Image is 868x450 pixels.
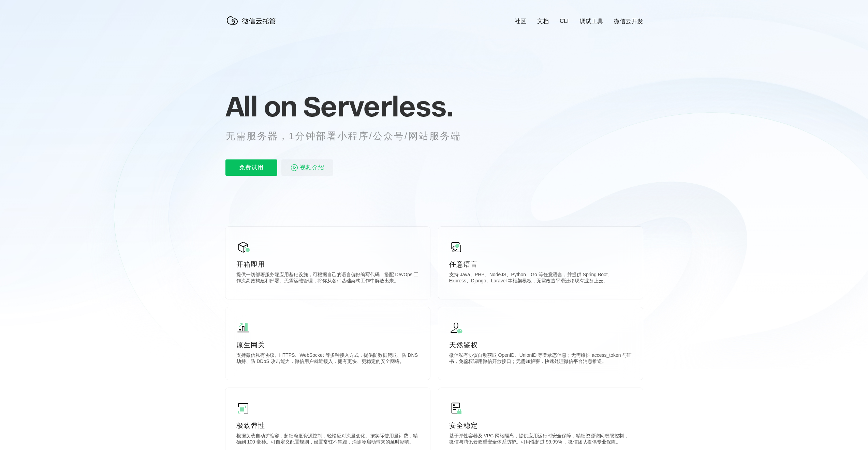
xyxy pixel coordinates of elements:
[580,17,603,25] a: 调试工具
[614,17,643,25] a: 微信云开发
[537,17,549,25] a: 文档
[449,352,632,366] p: 微信私有协议自动获取 OpenID、UnionID 等登录态信息；无需维护 access_token 与证书，免鉴权调用微信开放接口；无需加解密，快速处理微信平台消息推送。
[236,421,419,430] p: 极致弹性
[236,272,419,285] p: 提供一切部署服务端应用基础设施，可根据自己的语言偏好编写代码，搭配 DevOps 工作流高效构建和部署。无需运维管理，将你从各种基础架构工作中解放出来。
[225,23,280,28] a: 微信云托管
[449,433,632,447] p: 基于弹性容器及 VPC 网络隔离，提供应用运行时安全保障，精细资源访问权限控制，微信与腾讯云双重安全体系防护。可用性超过 99.99% ，微信团队提供专业保障。
[225,14,280,27] img: 微信云托管
[225,89,297,123] span: All on
[236,433,419,447] p: 根据负载自动扩缩容，超细粒度资源控制，轻松应对流量变化。按实际使用量计费，精确到 100 毫秒。可自定义配置规则，设置常驻不销毁，消除冷启动带来的延时影响。
[449,340,632,350] p: 天然鉴权
[449,421,632,430] p: 安全稳定
[560,18,569,25] a: CLI
[225,129,474,143] p: 无需服务器，1分钟部署小程序/公众号/网站服务端
[515,17,526,25] a: 社区
[236,352,419,366] p: 支持微信私有协议、HTTPS、WebSocket 等多种接入方式，提供防数据爬取、防 DNS 劫持、防 DDoS 攻击能力，微信用户就近接入，拥有更快、更稳定的安全网络。
[449,259,632,269] p: 任意语言
[449,272,632,285] p: 支持 Java、PHP、NodeJS、Python、Go 等任意语言，并提供 Spring Boot、Express、Django、Laravel 等框架模板，无需改造平滑迁移现有业务上云。
[300,159,324,176] span: 视频介绍
[303,89,453,123] span: Serverless.
[225,159,277,176] p: 免费试用
[236,340,419,350] p: 原生网关
[236,259,419,269] p: 开箱即用
[290,164,298,172] img: video_play.svg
